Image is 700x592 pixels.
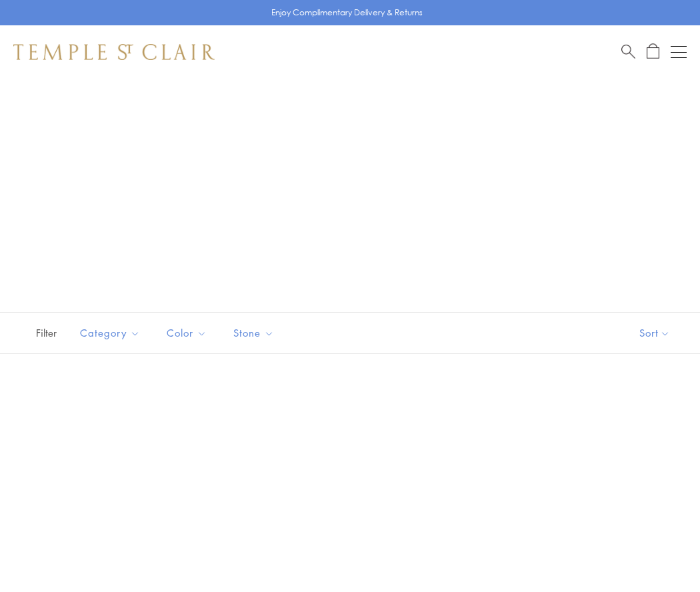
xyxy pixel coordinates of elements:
[271,6,423,19] p: Enjoy Complimentary Delivery & Returns
[609,313,700,353] button: Show sort by
[70,318,150,348] button: Category
[621,43,635,60] a: Search
[647,43,659,60] a: Open Shopping Bag
[671,44,687,60] button: Open navigation
[160,325,217,341] span: Color
[73,325,150,341] span: Category
[223,318,284,348] button: Stone
[157,318,217,348] button: Color
[13,44,215,60] img: Temple St. Clair
[227,325,284,341] span: Stone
